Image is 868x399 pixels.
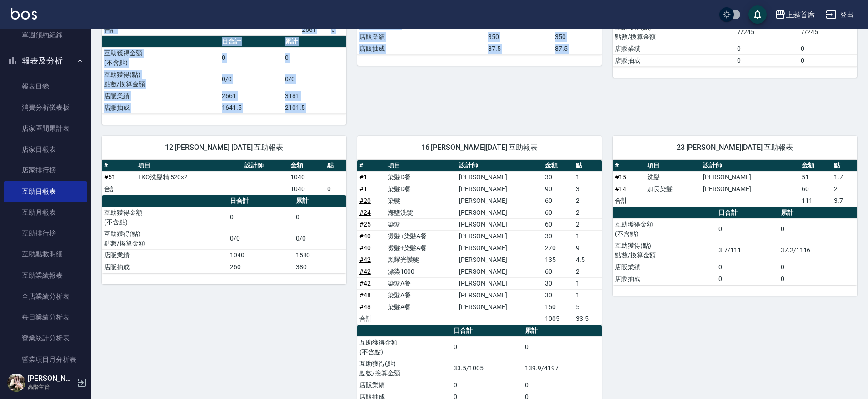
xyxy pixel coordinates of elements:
[325,183,346,195] td: 0
[543,242,574,254] td: 270
[4,49,87,73] button: 報表及分析
[523,379,602,391] td: 0
[385,160,457,172] th: 項目
[385,183,457,195] td: 染髮D餐
[102,90,219,102] td: 店販業績
[457,230,543,242] td: [PERSON_NAME]
[359,256,371,263] a: #42
[4,160,87,181] a: 店家排行榜
[102,69,219,90] td: 互助獲得(點) 點數/換算金額
[219,69,283,90] td: 0/0
[359,232,371,240] a: #40
[574,242,602,254] td: 9
[294,249,346,261] td: 1580
[786,9,815,20] div: 上越首席
[574,230,602,242] td: 1
[543,183,574,195] td: 90
[4,181,87,202] a: 互助日報表
[457,277,543,289] td: [PERSON_NAME]
[716,240,778,261] td: 3.7/111
[385,218,457,230] td: 染髮
[359,303,371,310] a: #48
[4,25,87,45] a: 單週預約紀錄
[4,265,87,286] a: 互助業績報表
[368,143,591,152] span: 16 [PERSON_NAME][DATE] 互助報表
[778,218,857,240] td: 0
[357,336,451,358] td: 互助獲得金額 (不含點)
[822,6,857,23] button: 登出
[574,266,602,277] td: 2
[385,207,457,218] td: 海鹽洗髮
[457,171,543,183] td: [PERSON_NAME]
[325,160,346,172] th: 點
[543,171,574,183] td: 30
[523,325,602,337] th: 累計
[735,54,798,66] td: 0
[451,358,523,379] td: 33.5/1005
[283,47,346,69] td: 0
[613,43,735,54] td: 店販業績
[457,218,543,230] td: [PERSON_NAME]
[574,183,602,195] td: 3
[359,209,371,216] a: #24
[832,195,857,207] td: 3.7
[457,207,543,218] td: [PERSON_NAME]
[615,185,626,192] a: #14
[613,261,716,273] td: 店販業績
[748,5,767,24] button: save
[799,195,832,207] td: 111
[359,244,371,251] a: #40
[294,228,346,249] td: 0/0
[102,160,346,195] table: a dense table
[543,289,574,301] td: 30
[574,195,602,207] td: 2
[359,280,371,287] a: #42
[716,273,778,285] td: 0
[613,240,716,261] td: 互助獲得(點) 點數/換算金額
[645,160,701,172] th: 項目
[219,47,283,69] td: 0
[574,313,602,325] td: 33.5
[543,266,574,277] td: 60
[613,21,735,43] td: 互助獲得(點) 點數/換算金額
[613,273,716,285] td: 店販抽成
[283,102,346,113] td: 2101.5
[294,261,346,273] td: 380
[4,76,87,97] a: 報表目錄
[574,171,602,183] td: 1
[645,183,701,195] td: 加長染髮
[385,289,457,301] td: 染髮A餐
[4,139,87,160] a: 店家日報表
[457,289,543,301] td: [PERSON_NAME]
[716,218,778,240] td: 0
[523,358,602,379] td: 139.9/4197
[543,277,574,289] td: 30
[288,183,325,195] td: 1040
[288,171,325,183] td: 1040
[553,43,602,54] td: 87.5
[228,249,293,261] td: 1040
[613,54,735,66] td: 店販抽成
[645,171,701,183] td: 洗髮
[104,173,115,181] a: #51
[457,160,543,172] th: 設計師
[228,228,293,249] td: 0/0
[359,268,371,275] a: #42
[451,325,523,337] th: 日合計
[28,383,74,391] p: 高階主管
[283,90,346,102] td: 3181
[113,143,335,152] span: 12 [PERSON_NAME] [DATE] 互助報表
[357,160,602,325] table: a dense table
[102,249,228,261] td: 店販業績
[357,43,486,54] td: 店販抽成
[385,266,457,277] td: 漂染1000
[778,207,857,219] th: 累計
[574,218,602,230] td: 2
[523,336,602,358] td: 0
[357,160,385,172] th: #
[385,242,457,254] td: 燙髮+染髮A餐
[574,160,602,172] th: 點
[283,36,346,48] th: 累計
[385,171,457,183] td: 染髮D餐
[219,90,283,102] td: 2661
